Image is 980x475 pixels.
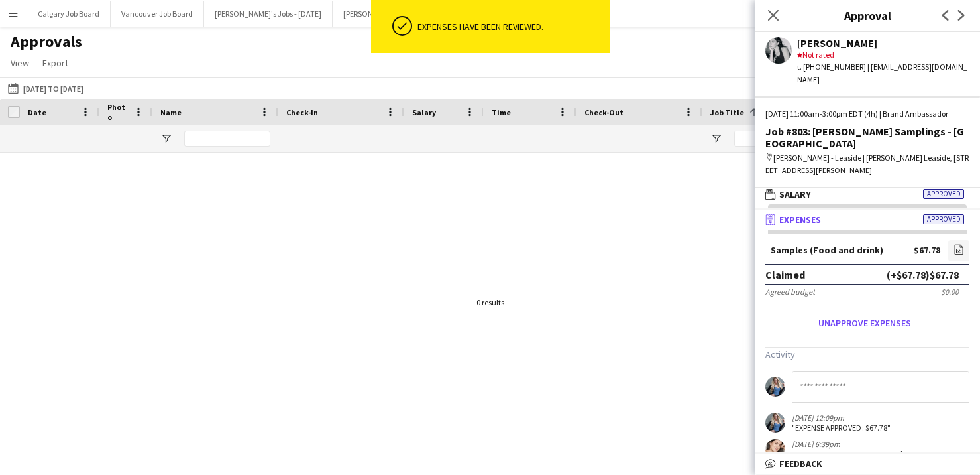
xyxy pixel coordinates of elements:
mat-expansion-panel-header: Feedback [755,454,980,474]
div: "EXPENSES CLAIM submitted for $67.78" [792,449,924,459]
button: Vancouver Job Board [111,1,204,27]
span: Feedback [779,458,822,470]
span: Approved [923,189,964,199]
div: [PERSON_NAME] [797,37,969,49]
div: [DATE] 11:00am-3:00pm EDT (4h) | Brand Ambassador [765,108,969,120]
div: (+$67.78) $67.78 [887,268,959,281]
div: [PERSON_NAME] - Leaside | [PERSON_NAME] Leaside, [STREET_ADDRESS][PERSON_NAME] [765,152,969,176]
input: Job Title Filter Input [734,131,929,147]
h3: Activity [765,348,969,360]
button: Open Filter Menu [160,133,172,145]
div: Expenses have been reviewed. [417,21,604,33]
span: Name [160,107,182,117]
div: [DATE] 12:09pm [792,413,891,423]
button: Open Filter Menu [710,133,722,145]
span: Salary [779,188,811,200]
a: View [5,54,34,72]
div: Not rated [797,49,969,61]
span: View [11,57,29,69]
mat-expansion-panel-header: SalaryApproved [755,184,980,204]
span: Job Title [710,107,744,117]
div: Claimed [765,268,805,281]
input: Name Filter Input [184,131,270,147]
div: [DATE] 6:39pm [792,439,924,449]
span: Date [28,107,46,117]
app-user-avatar: Patricia Roussel [765,439,785,459]
span: Check-In [286,107,318,117]
button: [DATE] to [DATE] [5,80,86,96]
button: [PERSON_NAME]'s Jobs - [DATE] [204,1,333,27]
span: Expenses [779,214,821,226]
div: Agreed budget [765,287,815,297]
span: Export [42,57,68,69]
h3: Approval [755,7,980,24]
div: $67.78 [914,245,940,255]
button: [PERSON_NAME]'s Jobs - [DATE] [333,1,461,27]
app-user-avatar: Kirsten Visima Pearson [765,413,785,433]
span: Photo [107,102,129,122]
a: Export [37,54,74,72]
div: $0.00 [941,287,959,297]
span: Approved [923,214,964,224]
button: Calgary Job Board [27,1,111,27]
div: t. [PHONE_NUMBER] | [EMAIL_ADDRESS][DOMAIN_NAME] [797,61,969,85]
span: Salary [412,107,436,117]
div: Job #803: [PERSON_NAME] Samplings - [GEOGRAPHIC_DATA] [765,125,969,149]
div: Samples (Food and drink) [771,245,883,255]
button: Unapprove expenses [765,312,964,334]
span: Time [492,107,511,117]
mat-expansion-panel-header: ExpensesApproved [755,210,980,230]
div: "EXPENSE APPROVED: $67.78" [792,423,891,433]
div: 0 results [476,297,504,307]
input: Column with Header Selection [8,106,20,118]
span: Check-Out [584,107,624,117]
